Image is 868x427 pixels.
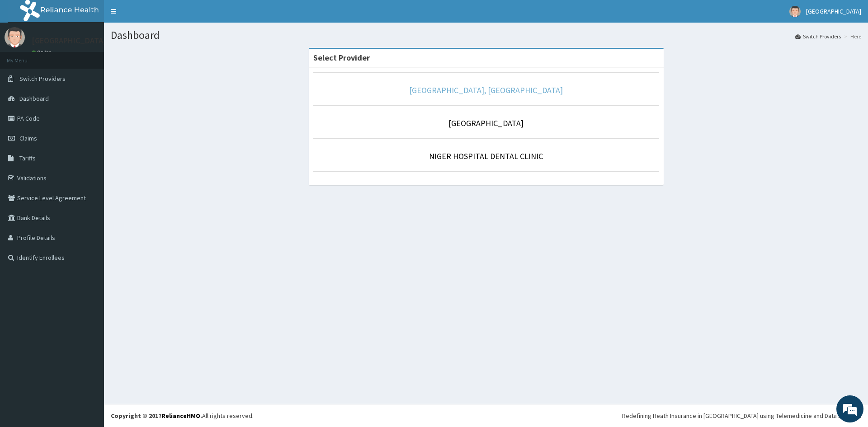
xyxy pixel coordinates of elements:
h1: Dashboard [111,29,861,41]
span: Claims [19,134,37,142]
a: Online [32,49,53,56]
p: [GEOGRAPHIC_DATA] [32,37,106,45]
a: [GEOGRAPHIC_DATA] [448,118,524,128]
a: [GEOGRAPHIC_DATA], [GEOGRAPHIC_DATA] [409,85,563,95]
strong: Copyright © 2017 . [111,412,202,420]
span: Dashboard [19,94,49,103]
li: Here [842,33,861,40]
strong: Select Provider [313,52,370,63]
span: Tariffs [19,154,36,162]
a: RelianceHMO [161,412,200,420]
a: NIGER HOSPITAL DENTAL CLINIC [429,151,543,161]
a: Switch Providers [795,33,841,40]
span: Switch Providers [19,75,66,83]
img: User Image [5,27,25,47]
footer: All rights reserved. [104,404,868,427]
img: User Image [789,6,801,17]
span: [GEOGRAPHIC_DATA] [806,7,861,15]
div: Redefining Heath Insurance in [GEOGRAPHIC_DATA] using Telemedicine and Data Science! [622,411,861,420]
